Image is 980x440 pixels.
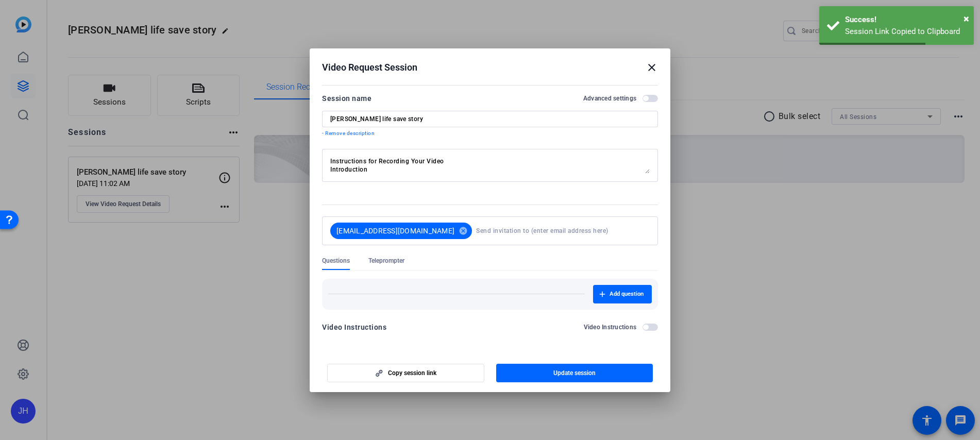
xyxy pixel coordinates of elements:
div: Success! [845,14,966,26]
span: Update session [553,369,596,377]
span: Add question [610,290,644,298]
div: Video Request Session [322,61,658,74]
button: Close [964,11,969,26]
h2: Advanced settings [583,94,636,103]
span: Copy session link [388,369,436,377]
button: Add question [593,285,652,303]
span: Teleprompter [368,257,404,265]
div: Session name [322,92,371,105]
span: Questions [322,257,350,265]
button: Update session [496,364,653,382]
p: - Remove description [322,129,658,138]
mat-icon: close [646,61,658,74]
input: Enter Session Name [330,115,650,123]
mat-icon: cancel [454,226,472,235]
h2: Video Instructions [584,323,637,331]
input: Send invitation to (enter email address here) [476,221,646,241]
span: × [964,12,969,25]
span: [EMAIL_ADDRESS][DOMAIN_NAME] [336,226,454,236]
button: Copy session link [327,364,484,382]
div: Session Link Copied to Clipboard [845,26,966,38]
div: Video Instructions [322,321,386,333]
